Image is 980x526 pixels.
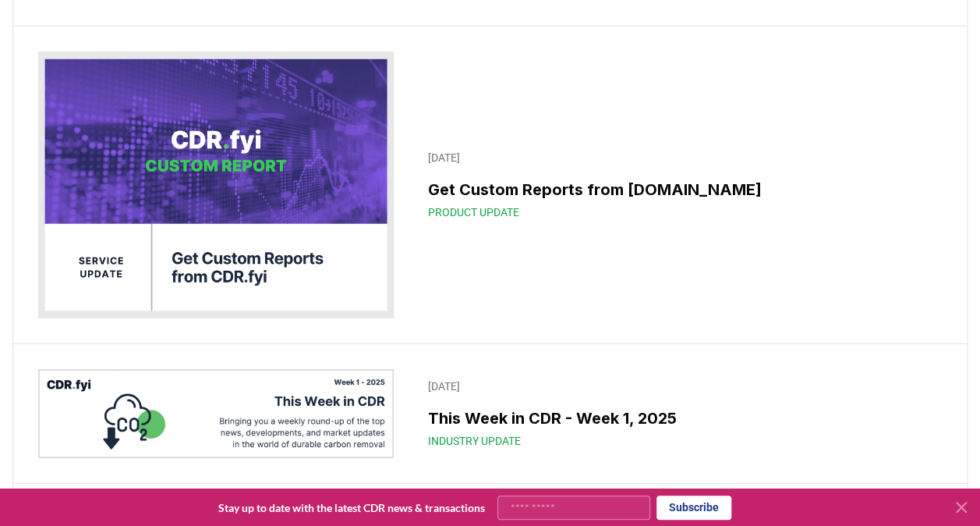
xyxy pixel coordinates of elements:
[428,433,521,449] span: Industry Update
[428,150,932,165] p: [DATE]
[428,178,932,201] h3: Get Custom Reports from [DOMAIN_NAME]
[428,379,932,394] p: [DATE]
[419,369,942,458] a: [DATE]This Week in CDR - Week 1, 2025Industry Update
[38,52,394,318] img: Get Custom Reports from CDR.fyi blog post image
[428,204,519,220] span: Product Update
[428,407,932,430] h3: This Week in CDR - Week 1, 2025
[38,369,394,458] img: This Week in CDR - Week 1, 2025 blog post image
[419,140,942,229] a: [DATE]Get Custom Reports from [DOMAIN_NAME]Product Update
